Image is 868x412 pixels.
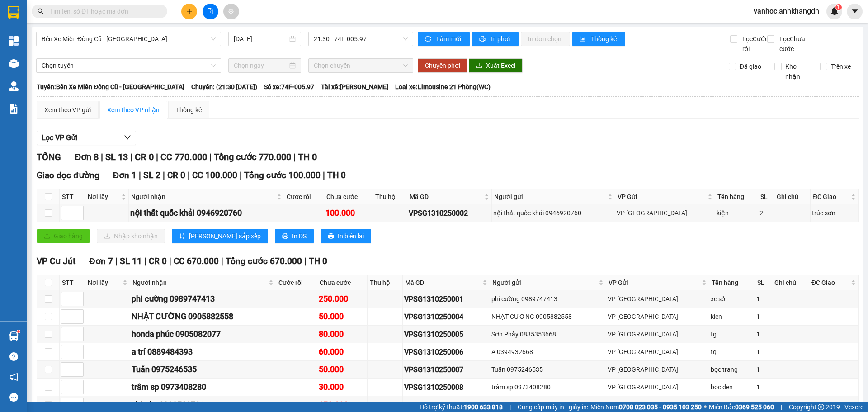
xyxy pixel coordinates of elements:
span: Nơi lấy [88,192,119,202]
span: copyright [818,404,824,410]
span: SL 2 [143,170,160,180]
span: Mã GD [405,278,480,288]
img: icon-new-feature [830,7,839,15]
button: printerIn DS [275,229,314,243]
span: Chọn chuyến [314,59,408,72]
span: Tài xế: [PERSON_NAME] [321,82,388,92]
span: file-add [207,8,213,14]
div: trâm sp 0973408280 [132,381,274,393]
td: VP Sài Gòn [606,290,709,308]
div: 150.000 [319,398,366,411]
span: | [293,152,296,162]
button: printerIn phơi [472,32,519,46]
div: 250.000 [319,293,366,305]
div: 50.000 [319,363,366,376]
button: Chuyển phơi [418,58,467,73]
img: dashboard-icon [9,36,19,46]
input: Chọn ngày [234,61,288,71]
td: VP Sài Gòn [606,379,709,396]
span: In phơi [491,34,511,44]
div: phi cường 0989747413 [491,294,605,304]
span: notification [9,373,18,381]
th: SL [758,189,775,204]
span: Loại xe: Limousine 21 Phòng(WC) [395,82,491,92]
span: | [144,256,146,266]
span: ⚪️ [704,405,707,409]
div: thùng giấy [711,400,754,410]
div: 2 [759,208,773,218]
div: chị vân 0388508701 [132,398,274,411]
div: kien [711,312,754,322]
span: | [240,170,242,180]
button: caret-down [847,4,863,19]
span: | [509,402,511,412]
span: sort-ascending [179,233,185,240]
div: 1 [756,329,770,339]
span: | [169,256,171,266]
span: 1 [837,4,840,10]
div: VPSG1310250006 [404,346,488,358]
span: Chọn tuyến [42,59,216,72]
div: a trí 0889484393 [132,346,274,358]
th: Chưa cước [317,275,368,290]
span: Người nhận [132,278,267,288]
div: Tuấn 0975246535 [491,365,605,374]
span: 21:30 - 74F-005.97 [314,32,408,46]
button: syncLàm mới [418,32,470,46]
img: logo-vxr [8,6,19,19]
td: VP Sài Gòn [615,204,715,222]
span: Đã giao [736,62,765,71]
th: Thu hộ [373,189,407,204]
button: uploadGiao hàng [37,229,90,243]
div: VP [GEOGRAPHIC_DATA] [608,382,707,392]
span: TỔNG [37,152,61,162]
div: bọc trang [711,365,754,374]
span: Lọc Chưa cước [776,34,822,54]
span: Số xe: 74F-005.97 [264,82,314,92]
th: Ghi chú [774,189,811,204]
span: Tổng cước 770.000 [214,152,291,162]
button: aim [223,4,239,19]
th: STT [60,275,85,290]
th: Ghi chú [772,275,809,290]
div: boc den [711,382,754,392]
span: printer [479,36,487,43]
span: SL 11 [120,256,142,266]
div: 30.000 [319,381,366,393]
div: trâm sp 0973408280 [491,382,605,392]
div: VPSG1310250001 [404,294,488,305]
span: | [101,152,103,162]
div: VPSG1310250003 [404,399,488,411]
sup: 1 [17,330,20,333]
span: Thống kê [591,34,618,44]
div: 1 [756,365,770,374]
span: Tổng cước 100.000 [244,170,321,180]
div: VP [GEOGRAPHIC_DATA] [608,329,707,339]
span: message [9,393,18,402]
span: Kho nhận [782,62,813,81]
span: search [38,8,44,14]
div: nội thất quốc khải 0946920760 [493,208,613,218]
td: VPSG1310250004 [403,308,490,326]
div: xe số [711,294,754,304]
span: In biên lai [338,231,364,241]
span: VP Gửi [609,278,699,288]
span: Tổng cước 670.000 [226,256,302,266]
span: | [156,152,158,162]
div: honda phúc 0905082077 [132,328,274,341]
div: tg [711,347,754,357]
th: Tên hàng [715,189,758,204]
span: | [139,170,141,180]
span: aim [228,8,234,14]
button: downloadXuất Excel [469,58,523,73]
div: tg [711,329,754,339]
th: Cước rồi [284,189,324,204]
div: trúc sơn [812,208,857,218]
span: VP Gửi [618,192,706,202]
div: NHẬT CƯỜNG 0905882558 [491,312,605,322]
div: Sơn Phẩy 0835353668 [491,329,605,339]
span: Mã GD [410,192,482,202]
span: Làm mới [436,34,462,44]
span: plus [186,8,193,14]
button: Lọc VP Gửi [37,131,136,145]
